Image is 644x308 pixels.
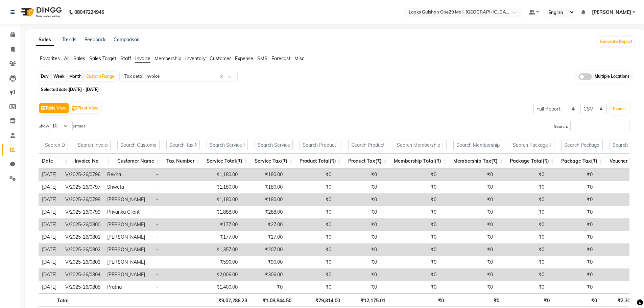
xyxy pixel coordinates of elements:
[440,206,496,218] td: ₹0
[251,154,296,168] th: Service Tax(₹): activate to sort column ascending
[153,243,193,256] td: -
[62,243,104,256] td: V/2025-26/0802
[42,140,68,150] input: Search Date
[241,256,286,268] td: ₹90.00
[193,256,241,268] td: ₹590.00
[496,193,548,206] td: ₹0
[52,72,66,81] div: Week
[286,256,335,268] td: ₹0
[548,256,596,268] td: ₹0
[153,181,193,193] td: -
[255,140,293,150] input: Search Service Tax(₹)
[496,268,548,281] td: ₹0
[62,281,104,293] td: V/2025-26/0805
[496,206,548,218] td: ₹0
[595,73,629,80] span: Multiple Locations
[154,55,181,62] span: Membership
[104,218,153,231] td: [PERSON_NAME]
[89,55,116,62] span: Sales Target
[294,55,304,62] span: Misc
[39,193,62,206] td: [DATE]
[120,55,131,62] span: Staff
[62,181,104,193] td: V/2025-26/0797
[335,193,380,206] td: ₹0
[39,103,69,113] button: Table View
[104,193,153,206] td: [PERSON_NAME]
[68,72,83,81] div: Month
[104,256,153,268] td: [PERSON_NAME] .
[104,268,153,281] td: [PERSON_NAME] .
[241,243,286,256] td: ₹207.00
[193,193,241,206] td: ₹1,180.00
[390,154,450,168] th: Membership Total(₹): activate to sort column ascending
[39,256,62,268] td: [DATE]
[85,72,116,81] div: Custom Range
[74,3,104,22] b: 08047224946
[548,218,596,231] td: ₹0
[135,55,150,62] span: Invoice
[39,181,62,193] td: [DATE]
[193,181,241,193] td: ₹1,180.00
[548,231,596,243] td: ₹0
[163,154,203,168] th: Tax Number: activate to sort column ascending
[153,193,193,206] td: -
[104,181,153,193] td: Shweta .
[62,168,104,181] td: V/2025-26/0796
[286,268,335,281] td: ₹0
[153,168,193,181] td: -
[440,218,496,231] td: ₹0
[104,231,153,243] td: [PERSON_NAME]
[380,256,440,268] td: ₹0
[104,168,153,181] td: Rekha .
[592,9,631,16] span: [PERSON_NAME]
[62,218,104,231] td: V/2025-26/0800
[496,256,548,268] td: ₹0
[440,243,496,256] td: ₹0
[440,193,496,206] td: ₹0
[72,106,77,111] img: pivot.png
[40,55,60,62] span: Favorites
[380,193,440,206] td: ₹0
[73,55,85,62] span: Sales
[241,168,286,181] td: ₹180.00
[153,231,193,243] td: -
[440,256,496,268] td: ₹0
[241,181,286,193] td: ₹180.00
[185,55,206,62] span: Inventory
[193,218,241,231] td: ₹177.00
[39,231,62,243] td: [DATE]
[39,206,62,218] td: [DATE]
[241,231,286,243] td: ₹27.00
[394,140,447,150] input: Search Membership Total(₹)
[440,268,496,281] td: ₹0
[553,293,600,307] th: ₹0
[335,231,380,243] td: ₹0
[296,154,345,168] th: Product Total(₹): activate to sort column ascending
[450,154,506,168] th: Membership Tax(₹): activate to sort column ascending
[85,37,105,43] a: Feedback
[561,140,603,150] input: Search Package Tax(₹)
[39,168,62,181] td: [DATE]
[153,281,193,293] td: -
[49,121,73,131] select: Showentries
[203,293,251,307] th: ₹9,02,286.23
[17,3,64,22] img: logo
[380,281,440,293] td: ₹0
[554,121,629,131] label: Search:
[380,218,440,231] td: ₹0
[335,218,380,231] td: ₹0
[39,268,62,281] td: [DATE]
[241,268,286,281] td: ₹306.00
[496,281,548,293] td: ₹0
[335,256,380,268] td: ₹0
[380,168,440,181] td: ₹0
[241,206,286,218] td: ₹288.00
[39,218,62,231] td: [DATE]
[548,281,596,293] td: ₹0
[496,168,548,181] td: ₹0
[104,206,153,218] td: Priyanka Client
[193,168,241,181] td: ₹1,180.00
[496,181,548,193] td: ₹0
[39,281,62,293] td: [DATE]
[251,293,295,307] th: ₹1,08,844.50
